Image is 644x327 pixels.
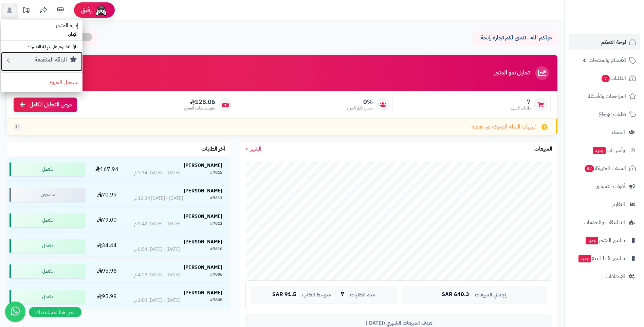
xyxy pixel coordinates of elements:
h3: تحليل نمو المتجر [494,70,530,76]
a: التطبيقات والخدمات [569,214,640,230]
strong: [PERSON_NAME] [184,187,222,194]
span: الشهر [250,145,261,153]
span: جديد [578,255,591,262]
div: #7815 [210,170,222,176]
span: السلات المتروكة [584,163,626,173]
td: 79.00 [88,208,126,233]
span: التطبيقات والخدمات [584,218,625,227]
span: 640.3 SAR [442,292,469,298]
li: الإدارة [1,30,82,39]
div: مكتمل [10,239,85,253]
span: طلبات الإرجاع [599,109,626,119]
div: #7810 [210,246,222,253]
a: الشهر [245,145,261,153]
strong: [PERSON_NAME] [184,264,222,271]
div: [DATE] - [DATE] 7:34 م [134,170,180,176]
span: تطبيق نقاط البيع [578,254,625,263]
div: [DATE] - [DATE] 2:03 م [134,297,180,304]
span: إجمالي المبيعات: [473,292,507,298]
span: جديد [586,237,598,244]
span: 0% [347,98,373,106]
a: السلات المتروكة87 [569,160,640,176]
strong: [PERSON_NAME] [184,238,222,245]
strong: [PERSON_NAME] [184,162,222,169]
div: مكتمل [10,290,85,304]
div: مكتمل [10,213,85,227]
span: المراجعات والأسئلة [588,91,626,101]
span: جديد [593,147,606,154]
div: [DATE] - [DATE] 6:54 م [134,246,180,253]
div: هدف المبيعات الشهري ([DATE]) [251,320,547,327]
span: عرض التحليل الكامل [30,101,72,109]
a: تطبيق المتجرجديد [569,232,640,248]
a: تطبيق نقاط البيعجديد [569,250,640,266]
td: 34.44 [88,233,126,258]
span: الإعدادات [606,272,625,281]
span: الأقسام والمنتجات [589,55,626,65]
span: 7 [602,75,610,82]
td: 95.98 [88,284,126,309]
span: 128.06 [184,98,215,106]
span: +1 [15,124,20,130]
div: مكتمل [10,162,85,176]
td: 95.98 [88,259,126,284]
a: التقارير [569,196,640,212]
a: العملاء [569,124,640,140]
div: [DATE] - [DATE] 4:23 م [134,272,180,278]
a: عرض التحليل الكامل [14,98,77,112]
a: وآتس آبجديد [569,142,640,158]
span: الطلبات [601,73,626,83]
span: 91.5 SAR [272,292,296,298]
span: 7 [341,292,344,298]
span: عدد الطلبات: [348,292,375,298]
a: أدوات التسويق [569,178,640,194]
span: 87 [585,165,594,172]
h3: المبيعات [534,146,552,152]
span: لوحة التحكم [601,37,626,47]
strong: [PERSON_NAME] [184,289,222,296]
span: وآتس آب [592,145,625,155]
a: تحديثات المنصة [18,3,35,19]
strong: [PERSON_NAME] [184,213,222,220]
a: الإعدادات [569,268,640,285]
img: ai-face.png [94,3,108,17]
div: #7806 [210,272,222,278]
div: #7813 [210,195,222,202]
a: لوحة التحكم [569,34,640,50]
span: أدوات التسويق [595,182,625,191]
td: 70.99 [88,182,126,207]
a: الباقة المتقدمة [1,52,82,71]
span: العملاء [612,127,625,137]
span: تنبيهات السلة المتروكة غير مفعلة [472,123,536,131]
a: المراجعات والأسئلة [569,88,640,104]
span: متوسط الطلب: [300,292,331,298]
div: #7811 [210,221,222,227]
li: باقي 30 يوم على نهاية الاشتراك [1,42,82,52]
div: #7805 [210,297,222,304]
div: [DATE] - [DATE] 12:34 م [134,195,183,202]
span: 7 [511,98,531,106]
a: تسجيل الخروج [1,74,82,90]
span: طلبات الشهر [511,105,531,111]
div: مشحون [10,188,85,202]
span: معدل تكرار الشراء [347,105,373,111]
span: متوسط طلب العميل [184,105,215,111]
div: [DATE] - [DATE] 9:42 م [134,221,180,227]
span: رفيق [81,6,92,14]
div: مكتمل [10,264,85,278]
h3: آخر الطلبات [201,146,225,152]
td: 167.94 [88,157,126,182]
a: الطلبات7 [569,70,640,86]
small: الباقة المتقدمة [35,56,67,64]
p: حياكم الله ، نتمنى لكم تجارة رابحة [478,34,552,42]
span: إدارة المتجر [52,17,82,34]
span: التقارير [612,200,625,209]
span: | [335,292,337,297]
a: طلبات الإرجاع [569,106,640,122]
span: تطبيق المتجر [585,236,625,245]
